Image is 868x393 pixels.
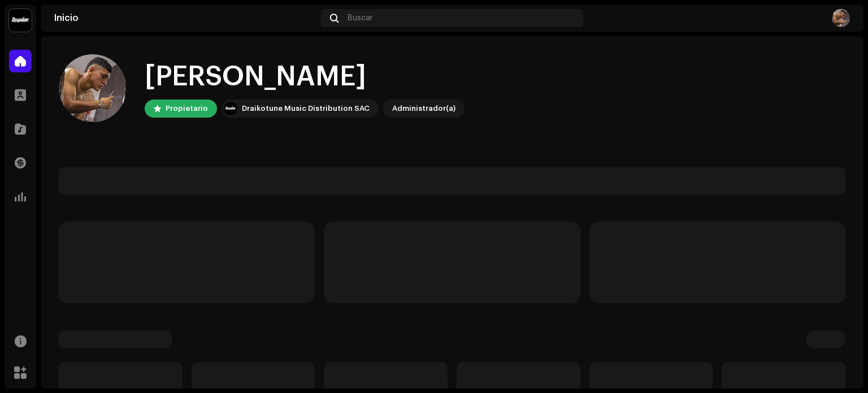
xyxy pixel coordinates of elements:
[348,14,373,23] span: Buscar
[9,9,32,32] img: 10370c6a-d0e2-4592-b8a2-38f444b0ca44
[59,54,127,122] img: 246e85d1-d9b6-46ca-bcf9-f06cf2f7a057
[832,9,850,27] img: 246e85d1-d9b6-46ca-bcf9-f06cf2f7a057
[392,102,455,115] div: Administrador(a)
[166,102,208,115] div: Propietario
[54,14,316,23] div: Inicio
[224,102,237,115] img: 10370c6a-d0e2-4592-b8a2-38f444b0ca44
[145,59,465,95] div: [PERSON_NAME]
[242,102,370,115] div: Draikotune Music Distribution SAC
